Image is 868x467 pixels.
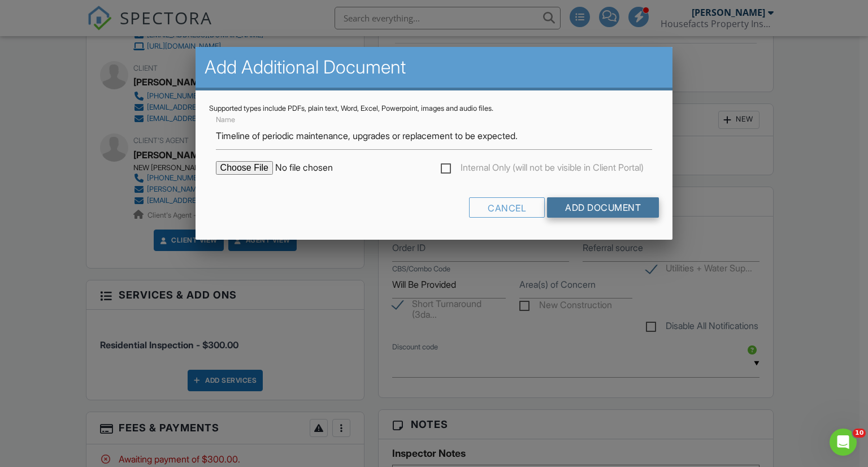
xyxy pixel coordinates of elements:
[830,429,857,456] iframe: Intercom live chat
[469,197,545,218] div: Cancel
[853,429,866,438] span: 10
[209,104,659,113] div: Supported types include PDFs, plain text, Word, Excel, Powerpoint, images and audio files.
[216,115,235,125] label: Name
[547,197,659,218] input: Add Document
[205,56,664,79] h2: Add Additional Document
[441,162,644,176] label: Internal Only (will not be visible in Client Portal)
